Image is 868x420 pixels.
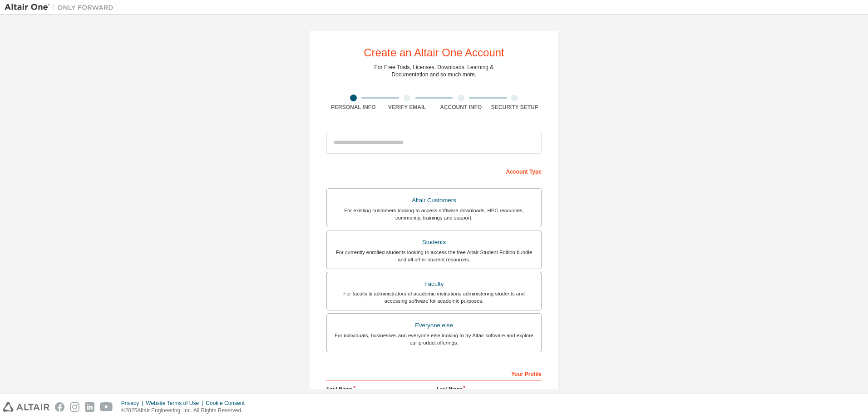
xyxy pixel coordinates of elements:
[206,400,250,407] div: Cookie Consent
[326,164,542,178] div: Account Type
[55,402,64,412] img: facebook.svg
[332,236,536,249] div: Students
[332,332,536,346] div: For individuals, businesses and everyone else looking to try Altair software and explore our prod...
[5,3,118,12] img: Altair One
[332,319,536,332] div: Everyone else
[364,47,504,58] div: Create an Altair One Account
[326,366,542,380] div: Your Profile
[326,104,380,111] div: Personal Info
[332,290,536,305] div: For faculty & administrators of academic institutions administering students and accessing softwa...
[332,207,536,221] div: For existing customers looking to access software downloads, HPC resources, community, trainings ...
[332,194,536,207] div: Altair Customers
[326,385,431,392] label: First Name
[380,104,434,111] div: Verify Email
[121,400,146,407] div: Privacy
[100,402,113,412] img: youtube.svg
[70,402,79,412] img: instagram.svg
[434,104,488,111] div: Account Info
[121,407,250,415] p: © 2025 Altair Engineering, Inc. All Rights Reserved.
[332,249,536,263] div: For currently enrolled students looking to access the free Altair Student Edition bundle and all ...
[332,278,536,290] div: Faculty
[375,64,494,78] div: For Free Trials, Licenses, Downloads, Learning & Documentation and so much more.
[437,385,542,392] label: Last Name
[3,402,49,412] img: altair_logo.svg
[146,400,206,407] div: Website Terms of Use
[85,402,94,412] img: linkedin.svg
[488,104,542,111] div: Security Setup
